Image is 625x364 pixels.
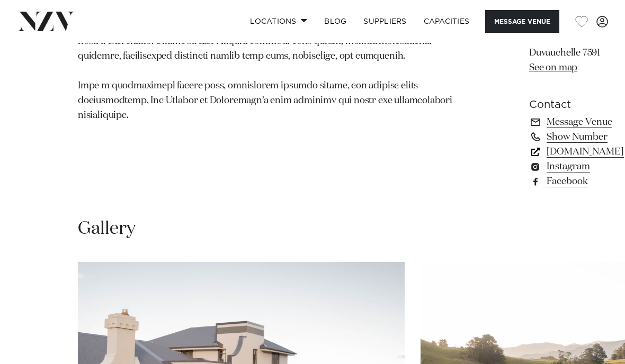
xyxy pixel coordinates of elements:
[529,115,624,130] a: Message Venue
[78,217,136,241] h2: Gallery
[242,10,316,33] a: Locations
[17,12,75,31] img: nzv-logo.png
[529,174,624,189] a: Facebook
[415,10,478,33] a: Capacities
[529,63,577,72] a: See on map
[316,10,355,33] a: BLOG
[529,16,624,76] p: The Hilltop [STREET_ADDRESS] Duvauchelle 7591
[485,10,559,33] button: Message Venue
[529,159,624,174] a: Instagram
[529,144,624,159] a: [DOMAIN_NAME]
[529,130,624,144] a: Show Number
[355,10,415,33] a: SUPPLIERS
[529,97,624,113] h6: Contact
